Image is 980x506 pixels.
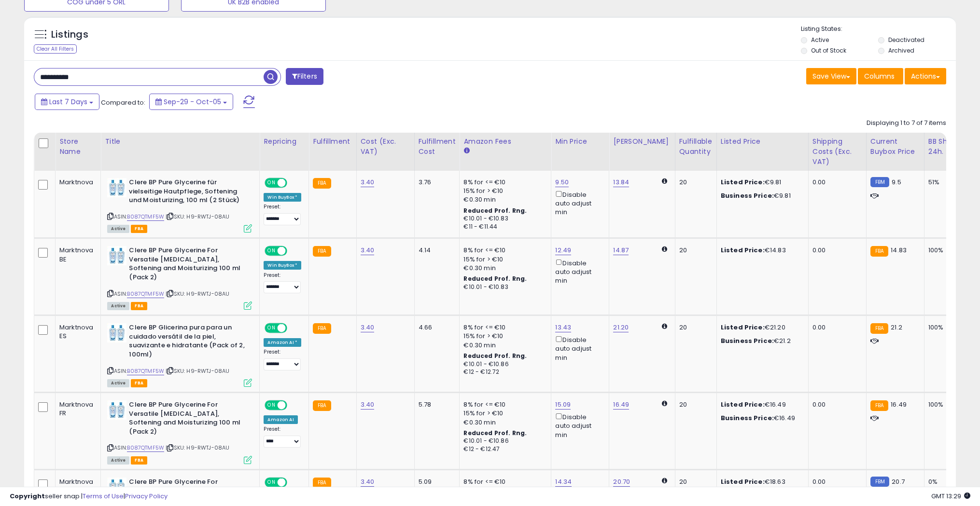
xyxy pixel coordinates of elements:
[463,323,544,332] div: 8% for <= €10
[463,147,469,155] small: Amazon Fees.
[34,44,77,54] div: Clear All Filters
[870,400,888,411] small: FBA
[463,274,527,283] b: Reduced Prof. Rng.
[59,246,93,263] div: Marktnova BE
[131,379,147,387] span: FBA
[10,492,45,501] strong: Copyright
[555,323,571,332] a: 13.43
[313,400,331,411] small: FBA
[463,478,544,486] div: 8% for <= €10
[59,137,97,157] div: Store Name
[721,178,765,187] b: Listed Price:
[892,477,905,486] span: 20.7
[858,68,903,84] button: Columns
[870,137,920,157] div: Current Buybox Price
[721,336,774,345] b: Business Price:
[361,137,410,157] div: Cost (Exc. VAT)
[555,246,571,255] a: 12.49
[59,323,93,341] div: Marktnova ES
[928,323,960,332] div: 100%
[463,429,527,437] b: Reduced Prof. Rng.
[59,178,93,187] div: Marktnova
[107,178,252,232] div: ASIN:
[463,264,544,273] div: €0.30 min
[891,323,902,332] span: 21.2
[811,46,846,55] label: Out of Stock
[812,137,862,167] div: Shipping Costs (Exc. VAT)
[463,255,544,264] div: 15% for > €10
[107,246,252,309] div: ASIN:
[35,94,99,110] button: Last 7 Days
[463,400,544,409] div: 8% for <= €10
[266,179,278,187] span: ON
[107,178,126,197] img: 41FCgdQzumL._SL40_.jpg
[555,400,571,410] a: 15.09
[129,178,246,207] b: Clere BP Pure Glycerine für vielseitige Hautpflege, Softening und Moisturizing, 100 ml (2 Stück)
[928,478,960,486] div: 0%
[721,191,801,200] div: €9.81
[721,413,774,423] b: Business Price:
[721,414,801,423] div: €16.49
[721,323,765,332] b: Listed Price:
[679,246,709,255] div: 20
[286,401,301,410] span: OFF
[721,323,801,332] div: €21.20
[264,193,301,202] div: Win BuyBox *
[264,204,301,225] div: Preset:
[721,337,801,345] div: €21.2
[870,477,889,487] small: FBM
[361,246,375,255] a: 3.40
[125,492,168,501] a: Privacy Policy
[264,426,301,447] div: Preset:
[419,178,452,187] div: 3.76
[264,338,301,347] div: Amazon AI *
[361,178,375,187] a: 3.40
[812,246,859,255] div: 0.00
[679,323,709,332] div: 20
[105,137,255,147] div: Title
[166,290,229,298] span: | SKU: H9-RWTJ-08AU
[107,302,129,310] span: All listings currently available for purchase on Amazon
[266,247,278,255] span: ON
[555,477,572,487] a: 14.34
[266,401,278,410] span: ON
[419,323,452,332] div: 4.66
[463,215,544,223] div: €10.01 - €10.83
[59,400,93,418] div: Marktnova FR
[131,456,147,465] span: FBA
[613,400,629,410] a: 16.49
[286,247,301,255] span: OFF
[891,400,907,409] span: 16.49
[613,178,629,187] a: 13.84
[613,323,629,332] a: 21.20
[679,400,709,409] div: 20
[463,368,544,376] div: €12 - €12.72
[313,137,352,147] div: Fulfillment
[721,191,774,200] b: Business Price:
[129,323,246,361] b: Clere BP Glicerina pura para un cuidado versátil de la piel, suavizante e hidratante (Pack of 2, ...
[679,178,709,187] div: 20
[107,323,252,386] div: ASIN:
[892,178,901,187] span: 9.5
[313,478,331,488] small: FBA
[463,445,544,453] div: €12 - €12.47
[463,341,544,350] div: €0.30 min
[83,492,124,501] a: Terms of Use
[812,323,859,332] div: 0.00
[149,94,233,110] button: Sep-29 - Oct-05
[286,324,301,332] span: OFF
[10,492,168,501] div: seller snap | |
[107,400,252,463] div: ASIN:
[721,478,801,486] div: €18.63
[59,478,93,495] div: Marktnova IT
[107,246,126,265] img: 41FCgdQzumL._SL40_.jpg
[131,302,147,310] span: FBA
[107,379,129,387] span: All listings currently available for purchase on Amazon
[313,178,331,189] small: FBA
[928,400,960,409] div: 100%
[127,290,164,298] a: B087QTMF5W
[801,25,956,34] p: Listing States:
[286,68,323,85] button: Filters
[864,71,895,81] span: Columns
[286,179,301,187] span: OFF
